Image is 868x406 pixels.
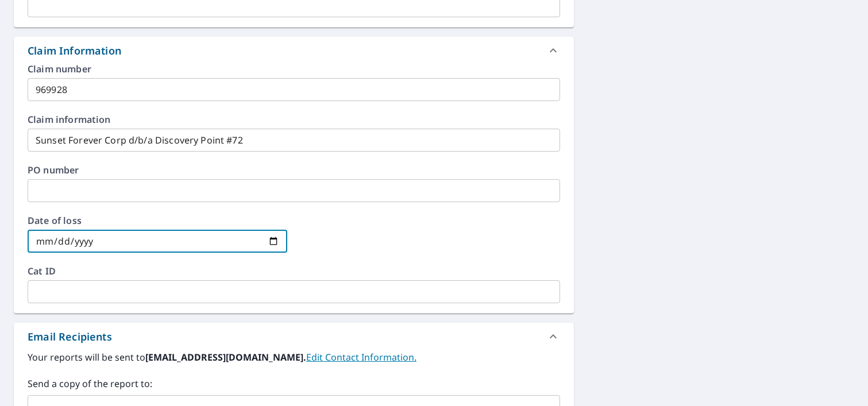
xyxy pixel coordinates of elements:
label: Your reports will be sent to [28,350,560,364]
div: Claim Information [28,43,121,59]
div: Claim Information [14,37,574,64]
a: EditContactInfo [306,351,416,364]
label: Date of loss [28,216,287,225]
label: PO number [28,165,560,175]
b: [EMAIL_ADDRESS][DOMAIN_NAME]. [145,351,306,364]
label: Claim number [28,64,560,74]
div: Email Recipients [28,329,112,345]
label: Claim information [28,115,560,124]
label: Cat ID [28,266,560,276]
div: Email Recipients [14,323,574,350]
label: Send a copy of the report to: [28,377,560,390]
